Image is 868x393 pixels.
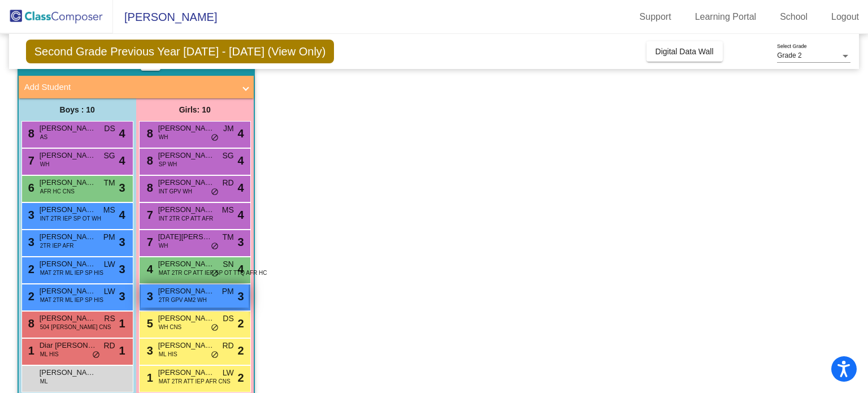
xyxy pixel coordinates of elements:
span: INT 2TR IEP SP OT WH [40,214,101,223]
span: WH CNS [159,323,182,331]
span: 2 [238,369,244,386]
span: do_not_disturb_alt [92,351,100,360]
span: 3 [119,234,125,251]
span: MAT 2TR ML IEP SP HIS [40,269,103,277]
span: AFR HC CNS [40,187,75,196]
span: [DATE][PERSON_NAME] [158,231,215,243]
span: 8 [144,127,153,140]
span: 1 [144,372,153,384]
span: 8 [144,182,153,194]
span: SG [222,150,233,162]
span: [PERSON_NAME] [40,286,96,297]
span: RD [103,340,115,352]
span: PM [103,231,115,243]
span: [PERSON_NAME] [40,150,96,161]
span: DS [223,313,233,325]
span: 1 [25,344,34,357]
span: ML [40,377,48,386]
span: do_not_disturb_alt [211,133,219,142]
span: 4 [144,263,153,275]
span: 7 [25,154,34,167]
span: WH [159,241,168,250]
span: [PERSON_NAME] [158,286,215,297]
span: 4 [238,125,244,142]
span: MAT 2TR ATT IEP AFR CNS [159,377,231,386]
span: MS [222,204,234,216]
div: Girls: 10 [136,98,254,121]
mat-expansion-panel-header: Add Student [19,76,254,98]
span: SN [223,258,233,270]
span: 4 [238,152,244,169]
span: 8 [25,317,34,330]
span: RD [222,177,233,189]
span: 8 [25,127,34,140]
span: WH [159,133,168,141]
span: 4 [119,152,125,169]
button: Print Students Details [141,54,160,71]
span: [PERSON_NAME] [158,177,215,188]
span: [PERSON_NAME] [158,340,215,351]
span: [PERSON_NAME] [40,177,96,188]
button: Digital Data Wall [646,41,723,62]
span: [PERSON_NAME] [158,123,215,134]
span: [PERSON_NAME] [158,313,215,324]
span: 7 [144,209,153,221]
span: 2 [238,315,244,332]
span: do_not_disturb_alt [211,351,219,360]
span: 3 [119,288,125,305]
span: [PERSON_NAME] [158,204,215,215]
span: DS [104,123,115,135]
span: 7 [144,236,153,248]
span: [PERSON_NAME] [113,8,217,26]
span: JM [223,123,234,135]
span: MS [103,204,115,216]
span: RD [222,340,233,352]
span: [PERSON_NAME] [40,258,96,270]
span: SP WH [159,160,177,169]
div: Boys : 10 [19,98,136,121]
a: Learning Portal [686,8,766,26]
span: 4 [119,125,125,142]
span: LW [104,286,115,297]
span: 1 [119,342,125,359]
span: 4 [238,206,244,223]
span: PM [222,286,234,297]
span: 3 [119,261,125,278]
mat-panel-title: Add Student [24,81,235,94]
span: SG [103,150,115,162]
span: 2TR IEP AFR [40,241,74,250]
span: ML HIS [40,350,59,359]
span: LW [104,258,115,270]
span: Diar [PERSON_NAME] [PERSON_NAME] [40,340,96,351]
span: 3 [238,288,244,305]
a: School [771,8,817,26]
span: [PERSON_NAME] [40,313,96,324]
span: TM [223,231,234,243]
span: 4 [238,261,244,278]
span: 504 [PERSON_NAME] CNS [40,323,111,331]
span: [PERSON_NAME] [158,367,215,378]
a: Logout [822,8,868,26]
span: 4 [119,206,125,223]
span: LW [223,367,234,379]
span: 2 [25,263,34,275]
span: 8 [144,154,153,167]
span: 4 [238,179,244,196]
span: [PERSON_NAME] [40,204,96,215]
span: 1 [119,315,125,332]
span: AS [40,133,47,141]
span: 3 [119,179,125,196]
span: [PERSON_NAME] [40,367,96,378]
span: Second Grade Previous Year [DATE] - [DATE] (View Only) [26,40,335,63]
span: 6 [25,182,34,194]
span: [PERSON_NAME] [158,258,215,270]
span: 2 [238,342,244,359]
span: MAT 2TR ML IEP SP HIS [40,296,103,304]
span: INT GPV WH [159,187,192,196]
span: Digital Data Wall [656,47,714,56]
span: do_not_disturb_alt [211,242,219,251]
span: INT 2TR CP ATT AFR [159,214,214,223]
span: Grade 2 [777,51,801,59]
span: do_not_disturb_alt [211,323,219,332]
span: 3 [238,234,244,251]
